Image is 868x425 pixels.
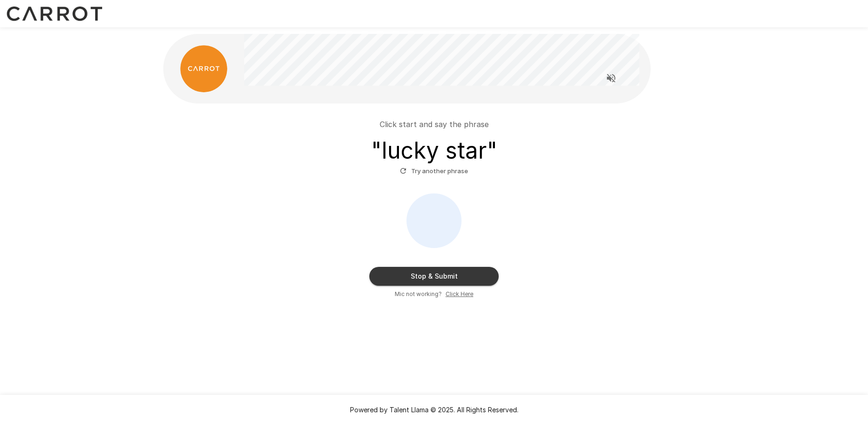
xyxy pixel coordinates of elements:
span: Mic not working? [395,289,442,299]
button: Read questions aloud [602,69,621,88]
p: Powered by Talent Llama © 2025. All Rights Reserved. [11,405,857,415]
p: Click start and say the phrase [380,119,489,130]
img: carrot_logo.png [180,45,227,92]
u: Click Here [446,290,473,297]
h3: " lucky star " [371,137,497,164]
button: Stop & Submit [369,267,499,286]
button: Try another phrase [398,164,470,178]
